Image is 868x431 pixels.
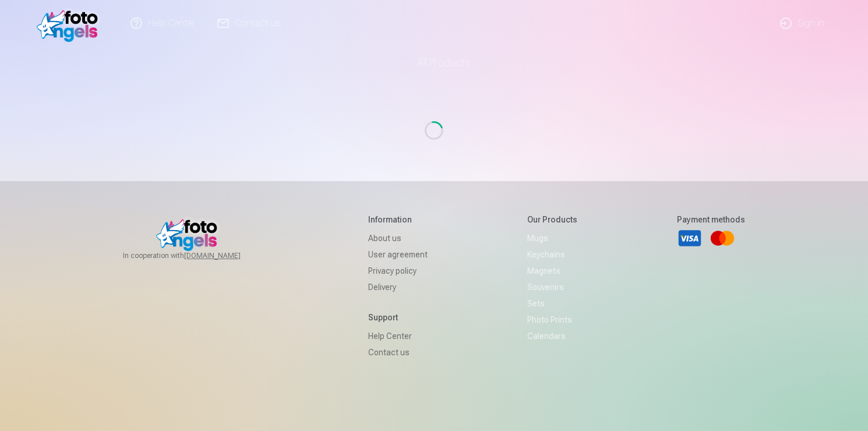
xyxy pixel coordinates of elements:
a: Calendars [527,328,577,344]
img: /v1 [37,5,104,42]
a: Sets [527,295,577,312]
a: Delivery [368,279,428,295]
h5: Our products [527,214,577,225]
span: In cooperation with [123,251,269,260]
a: Mastercard [710,225,735,251]
a: Magnets [527,263,577,279]
h5: Payment methods [677,214,745,225]
a: Contact us [368,344,428,361]
h5: Support [368,312,428,323]
a: User agreement [368,246,428,263]
h5: Information [368,214,428,225]
a: Visa [677,225,703,251]
a: Souvenirs [527,279,577,295]
a: Mugs [527,230,577,246]
a: All products [384,47,484,79]
a: Help Center [368,328,428,344]
a: [DOMAIN_NAME] [184,251,269,260]
a: Privacy policy [368,263,428,279]
a: Keychains [527,246,577,263]
a: About us [368,230,428,246]
a: Photo prints [527,312,577,328]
